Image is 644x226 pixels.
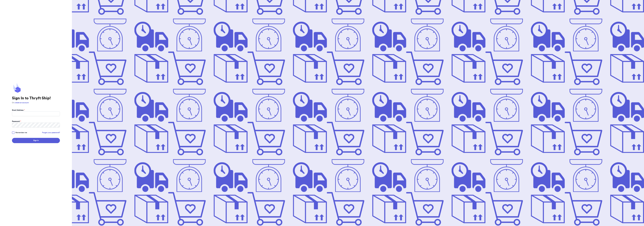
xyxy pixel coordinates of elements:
p: Or [12,101,60,104]
label: Password [12,120,21,123]
a: create an account [14,102,29,104]
span: Remember me [15,131,27,134]
button: Sign In [12,138,60,143]
h1: Sign In to Thryft Ship! [12,96,60,100]
label: Email Address [12,109,25,111]
a: Forgot your password? [42,131,60,134]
